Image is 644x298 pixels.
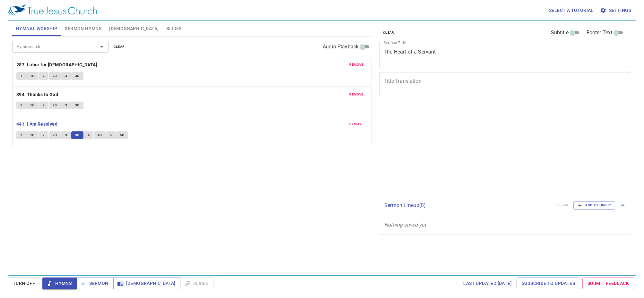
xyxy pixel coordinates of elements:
[16,102,26,109] button: 1
[546,4,596,16] button: Select a tutorial
[39,102,48,109] button: 2
[82,279,108,287] span: Sermon
[49,72,61,80] button: 2C
[94,131,106,139] button: 4C
[551,29,569,37] span: Subtitle
[61,102,71,109] button: 3
[26,131,39,139] button: 1C
[8,277,40,289] button: Turn Off
[39,131,48,139] button: 2
[549,6,594,14] span: Select a tutorial
[53,73,57,79] span: 2C
[16,72,26,80] button: 1
[26,102,39,109] button: 1C
[349,62,363,68] span: remove
[461,277,514,289] a: Last updated [DATE]
[517,277,580,289] a: Subscribe to Updates
[75,132,80,138] span: 3C
[384,222,426,228] i: Nothing saved yet
[113,277,181,289] button: [DEMOGRAPHIC_DATA]
[16,91,59,99] button: 394. Thanks to God
[379,29,398,37] button: clear
[349,92,363,97] span: remove
[30,73,35,79] span: 1C
[98,132,102,138] span: 4C
[106,131,116,139] button: 5
[578,203,611,208] span: Add to Lineup
[61,72,71,80] button: 3
[84,131,93,139] button: 4
[166,25,181,33] span: Slides
[16,120,57,128] b: 441. I Am Resolved
[110,43,129,51] button: clear
[65,25,101,33] span: Sermon Hymns
[20,73,22,79] span: 1
[43,103,45,108] span: 2
[16,91,58,99] b: 394. Thanks to God
[522,279,575,287] span: Subscribe to Updates
[49,102,61,109] button: 2C
[463,279,512,287] span: Last updated [DATE]
[8,4,97,16] img: True Jesus Church
[573,201,615,210] button: Add to Lineup
[587,279,629,287] span: Submit Feedback
[71,131,83,139] button: 3C
[30,132,35,138] span: 1C
[384,202,552,209] p: Sermon Lineup ( 0 )
[48,279,72,287] span: Hymns
[39,72,48,80] button: 2
[323,43,359,51] span: Audio Playback
[65,103,67,108] span: 3
[345,61,367,69] button: remove
[71,72,83,80] button: 3C
[601,6,631,14] span: Settings
[587,29,613,37] span: Footer Text
[116,131,128,139] button: 5C
[582,277,634,289] a: Submit Feedback
[61,131,71,139] button: 3
[16,131,26,139] button: 1
[345,120,367,128] button: remove
[30,103,35,108] span: 1C
[43,132,45,138] span: 2
[377,103,581,192] iframe: from-child
[75,73,80,79] span: 3C
[26,72,39,80] button: 1C
[43,73,45,79] span: 2
[110,132,112,138] span: 5
[16,120,59,128] button: 441. I Am Resolved
[53,132,57,138] span: 2C
[76,277,113,289] button: Sermon
[16,61,97,69] b: 287. Labor for [DEMOGRAPHIC_DATA]
[109,25,159,33] span: [DEMOGRAPHIC_DATA]
[384,49,626,61] textarea: The Heart of a Servant
[599,4,634,16] button: Settings
[65,132,67,138] span: 3
[88,132,90,138] span: 4
[71,102,83,109] button: 3C
[20,132,22,138] span: 1
[13,279,35,287] span: Turn Off
[42,277,77,289] button: Hymns
[120,132,125,138] span: 5C
[16,61,99,69] button: 287. Labor for [DEMOGRAPHIC_DATA]
[349,121,363,127] span: remove
[114,44,125,50] span: clear
[20,103,22,108] span: 1
[345,91,367,98] button: remove
[53,103,57,108] span: 2C
[379,195,632,216] div: Sermon Lineup(0)clearAdd to Lineup
[65,73,67,79] span: 3
[97,42,106,51] button: Open
[75,103,80,108] span: 3C
[118,279,176,287] span: [DEMOGRAPHIC_DATA]
[383,30,394,36] span: clear
[49,131,61,139] button: 2C
[16,25,57,33] span: Hymnal Worship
